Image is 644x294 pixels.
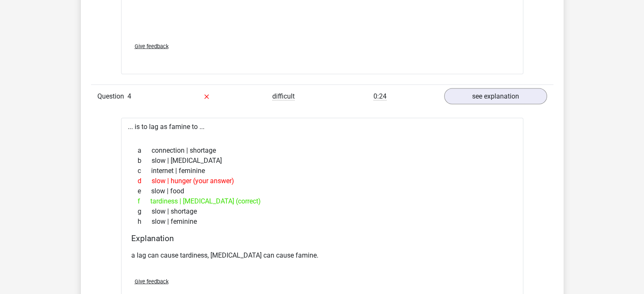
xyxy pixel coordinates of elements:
[131,165,513,176] div: internet | feminine
[138,145,152,155] span: a
[127,92,131,100] span: 4
[138,165,151,176] span: c
[131,206,513,216] div: slow | shortage
[135,278,169,284] span: Give feedback
[138,216,152,226] span: h
[131,196,513,206] div: tardiness | [MEDICAL_DATA] (correct)
[138,206,152,216] span: g
[97,91,127,101] span: Question
[131,186,513,196] div: slow | food
[131,250,513,260] p: a lag can cause tardiness, [MEDICAL_DATA] can cause famine.
[444,88,547,104] a: see explanation
[138,155,152,165] span: b
[135,43,169,49] span: Give feedback
[131,176,513,186] div: slow | hunger (your answer)
[131,155,513,165] div: slow | [MEDICAL_DATA]
[131,233,513,243] h4: Explanation
[131,216,513,226] div: slow | feminine
[272,92,295,100] span: difficult
[138,176,152,186] span: d
[138,186,151,196] span: e
[131,145,513,155] div: connection | shortage
[138,196,150,206] span: f
[373,92,387,100] span: 0:24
